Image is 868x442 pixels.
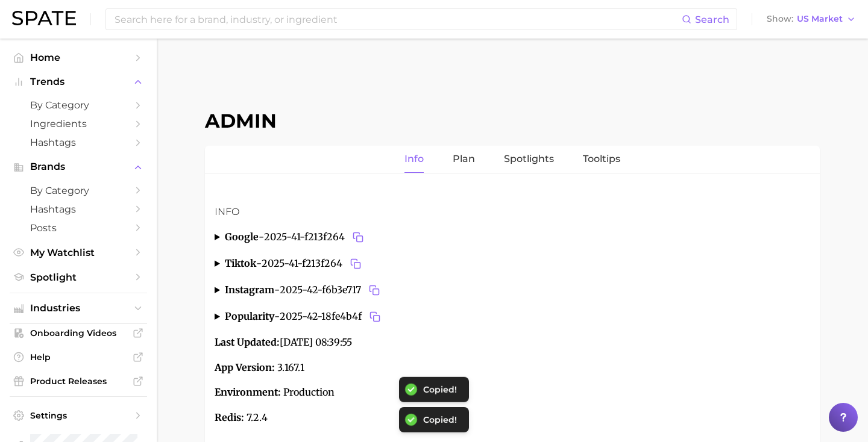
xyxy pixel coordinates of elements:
span: Home [30,52,127,63]
strong: google [225,231,259,243]
a: My Watchlist [10,243,147,262]
a: Ingredients [10,114,147,133]
button: ShowUS Market [764,11,859,27]
span: - [274,310,280,322]
strong: tiktok [225,257,256,269]
p: [DATE] 08:39:55 [215,335,810,350]
span: - [256,257,262,269]
span: 2025-41-f213f264 [264,229,366,246]
strong: instagram [225,284,274,296]
button: Brands [10,158,147,176]
span: 2025-42-f6b3e717 [280,282,383,299]
a: by Category [10,96,147,114]
span: Show [767,16,793,22]
a: Product Releases [10,372,147,390]
a: Onboarding Videos [10,324,147,342]
strong: Last Updated: [215,336,280,348]
a: Tooltips [583,146,620,173]
a: by Category [10,181,147,200]
span: 2025-41-f213f264 [262,255,364,272]
button: Trends [10,73,147,91]
span: - [259,231,264,243]
span: by Category [30,185,127,196]
summary: google-2025-41-f213f264Copy 2025-41-f213f264 to clipboard [215,229,810,246]
span: Trends [30,76,127,87]
summary: popularity-2025-42-18fe4b4fCopy 2025-42-18fe4b4f to clipboard [215,308,810,325]
span: US Market [797,16,843,22]
a: Settings [10,406,147,425]
a: Hashtags [10,133,147,152]
span: My Watchlist [30,247,127,258]
span: Hashtags [30,137,127,148]
p: Production [215,385,810,400]
a: Home [10,48,147,67]
summary: tiktok-2025-41-f213f264Copy 2025-41-f213f264 to clipboard [215,255,810,272]
button: Copy 2025-42-f6b3e717 to clipboard [366,282,383,299]
button: Copy 2025-42-18fe4b4f to clipboard [366,308,383,325]
span: Ingredients [30,118,127,129]
span: Product Releases [30,376,127,387]
span: Settings [30,410,127,421]
a: Info [404,146,424,173]
a: Hashtags [10,200,147,219]
p: 3.167.1 [215,360,810,376]
strong: Redis: [215,411,244,423]
strong: popularity [225,310,274,322]
span: Brands [30,161,127,172]
a: Spotlights [504,146,554,173]
summary: instagram-2025-42-f6b3e717Copy 2025-42-f6b3e717 to clipboard [215,282,810,299]
span: Spotlight [30,272,127,283]
a: Posts [10,219,147,237]
h1: Admin [205,109,820,132]
span: by Category [30,99,127,111]
span: - [274,284,280,296]
img: SPATE [12,11,76,25]
a: Plan [453,146,475,173]
div: Copied! [423,414,457,425]
span: Onboarding Videos [30,328,127,338]
p: 7.2.4 [215,410,810,426]
button: Copy 2025-41-f213f264 to clipboard [347,255,364,272]
h3: Info [215,205,810,219]
div: Copied! [423,384,457,395]
strong: App Version: [215,361,275,373]
span: 2025-42-18fe4b4f [280,308,383,325]
span: Hashtags [30,204,127,215]
a: Help [10,348,147,366]
span: Posts [30,222,127,234]
strong: Environment: [215,386,281,398]
input: Search here for a brand, industry, or ingredient [113,9,682,30]
a: Spotlight [10,268,147,287]
span: Help [30,352,127,363]
span: Industries [30,303,127,314]
button: Industries [10,299,147,317]
button: Copy 2025-41-f213f264 to clipboard [350,229,366,246]
span: Search [695,14,729,25]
